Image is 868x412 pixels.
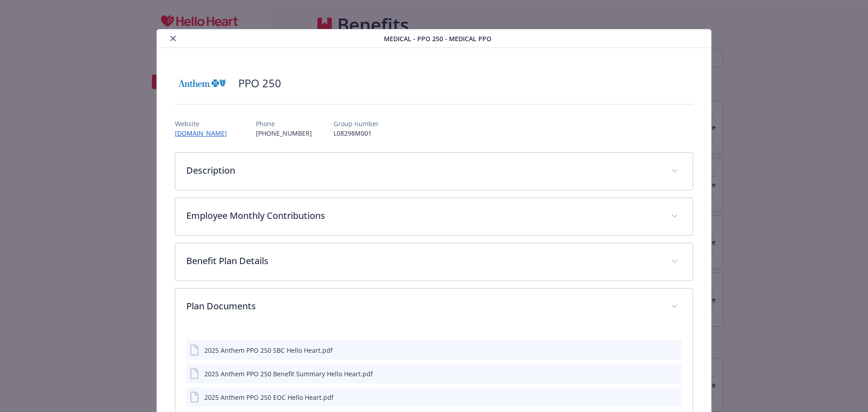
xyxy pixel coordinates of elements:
[186,254,660,268] p: Benefit Plan Details
[175,129,234,137] a: [DOMAIN_NAME]
[334,128,379,138] p: L08298M001
[670,346,678,355] button: preview file
[204,346,333,355] div: 2025 Anthem PPO 250 SBC Hello Heart.pdf
[256,128,312,138] p: [PHONE_NUMBER]
[656,346,663,355] button: download file
[334,119,379,128] p: Group number
[384,34,491,43] span: Medical - PPO 250 - Medical PPO
[204,393,334,402] div: 2025 Anthem PPO 250 EOC Hello Heart.pdf
[670,393,678,402] button: preview file
[186,209,660,223] p: Employee Monthly Contributions
[256,119,312,128] p: Phone
[186,299,660,313] p: Plan Documents
[175,153,693,190] div: Description
[656,393,663,402] button: download file
[168,33,179,44] button: close
[175,119,234,128] p: Website
[175,198,693,235] div: Employee Monthly Contributions
[656,369,663,379] button: download file
[186,164,660,177] p: Description
[670,369,678,379] button: preview file
[204,369,373,379] div: 2025 Anthem PPO 250 Benefit Summary Hello Heart.pdf
[238,76,281,91] h2: PPO 250
[175,243,693,280] div: Benefit Plan Details
[175,289,693,326] div: Plan Documents
[175,70,229,97] img: Anthem Blue Cross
